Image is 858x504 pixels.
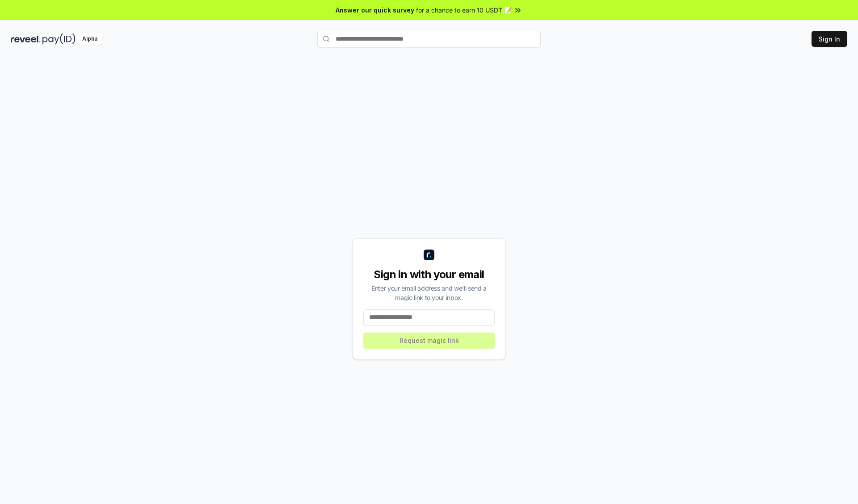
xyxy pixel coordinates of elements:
div: Sign in with your email [363,267,495,282]
img: logo_small [424,250,434,260]
div: Enter your email address and we’ll send a magic link to your inbox. [363,283,495,302]
button: Sign In [812,31,847,47]
img: pay_id [42,33,76,45]
img: reveel_dark [11,33,41,45]
div: Alpha [77,33,102,45]
span: Answer our quick survey [336,5,414,15]
span: for a chance to earn 10 USDT 📝 [416,5,512,15]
